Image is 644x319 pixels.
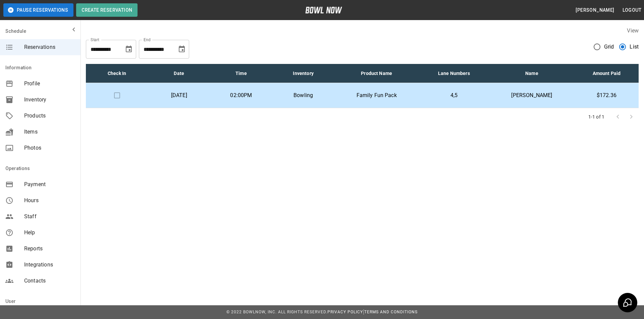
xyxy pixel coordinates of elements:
[494,91,569,99] p: [PERSON_NAME]
[226,310,327,314] span: © 2022 BowlNow, Inc. All Rights Reserved.
[419,64,489,83] th: Lane Numbers
[305,7,342,13] img: logo
[24,112,75,120] span: Products
[24,213,75,221] span: Staff
[575,64,639,83] th: Amount Paid
[3,3,73,17] button: Pause Reservations
[278,91,329,99] p: Bowling
[627,27,639,34] label: View
[604,43,614,51] span: Grid
[424,91,484,99] p: 4,5
[489,64,575,83] th: Name
[153,91,205,99] p: [DATE]
[620,4,644,16] button: Logout
[588,113,604,120] p: 1-1 of 1
[122,43,136,56] button: Choose date, selected date is Sep 7, 2025
[210,64,272,83] th: Time
[334,64,419,83] th: Product Name
[340,91,414,99] p: Family Fun Pack
[76,3,138,17] button: Create Reservation
[573,4,617,16] button: [PERSON_NAME]
[24,43,75,51] span: Reservations
[24,277,75,285] span: Contacts
[24,96,75,104] span: Inventory
[24,144,75,152] span: Photos
[24,196,75,205] span: Hours
[24,180,75,188] span: Payment
[148,64,210,83] th: Date
[24,80,75,88] span: Profile
[215,91,267,99] p: 02:00PM
[364,310,418,314] a: Terms and Conditions
[24,229,75,237] span: Help
[272,64,334,83] th: Inventory
[24,261,75,269] span: Integrations
[24,128,75,136] span: Items
[327,310,363,314] a: Privacy Policy
[86,64,148,83] th: Check In
[630,43,639,51] span: List
[580,91,633,99] p: $172.36
[24,245,75,253] span: Reports
[175,43,189,56] button: Choose date, selected date is Sep 7, 2025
